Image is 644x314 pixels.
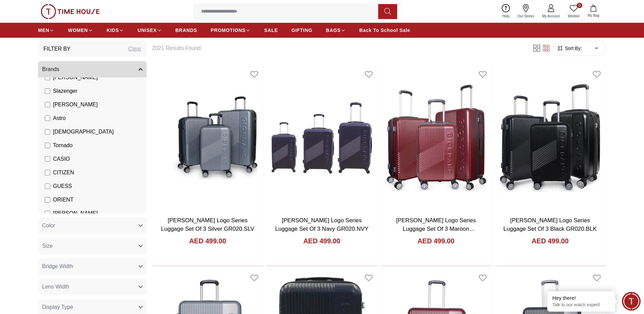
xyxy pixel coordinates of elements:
[359,27,410,34] span: Back To School Sale
[53,114,66,122] span: Astro
[152,44,524,52] h6: 2021 Results Found
[45,102,50,107] input: [PERSON_NAME]
[38,217,147,234] button: Color
[503,217,597,232] a: [PERSON_NAME] Logo Series Luggage Set Of 3 Black GR020.BLK
[152,65,263,211] img: Giordano Logo Series Luggage Set Of 3 Silver GR020.SLV
[68,27,88,34] span: WOMEN
[45,184,50,189] input: GUESS
[622,292,641,311] div: Chat Widget
[564,45,582,52] span: Sort By:
[275,217,368,232] a: [PERSON_NAME] Logo Series Luggage Set Of 3 Navy GR020.NVY
[418,236,455,246] h4: AED 499.00
[53,196,73,204] span: ORIENT
[107,24,124,36] a: KIDS
[211,27,246,34] span: PROMOTIONS
[38,27,49,34] span: MEN
[515,14,537,19] span: Our Stores
[42,242,53,250] span: Size
[387,217,487,241] a: [PERSON_NAME] Logo Series Luggage Set Of 3 Maroon [MEDICAL_RECORD_NUMBER].MRN
[381,65,492,211] img: Giordano Logo Series Luggage Set Of 3 Maroon GR020.MRN
[514,3,538,20] a: Our Stores
[53,209,98,217] span: [PERSON_NAME]
[161,217,254,232] a: [PERSON_NAME] Logo Series Luggage Set Of 3 Silver GR020.SLV
[176,27,197,34] span: BRANDS
[45,211,50,216] input: [PERSON_NAME]
[211,24,251,36] a: PROMOTIONS
[38,61,147,77] button: Brands
[45,88,50,94] input: Slazenger
[107,27,119,34] span: KIDS
[42,65,59,73] span: Brands
[53,155,70,163] span: CASIO
[45,129,50,135] input: [DEMOGRAPHIC_DATA]
[38,279,147,295] button: Lens Width
[38,24,54,36] a: MEN
[552,302,610,308] p: Talk to our watch expert!
[498,3,514,20] a: Help
[53,169,74,177] span: CITIZEN
[359,24,410,36] a: Back To School Sale
[137,24,162,36] a: UNISEX
[585,13,602,18] span: My Bag
[53,128,114,136] span: [DEMOGRAPHIC_DATA]
[38,258,147,275] button: Bridge Width
[42,262,73,271] span: Bridge Width
[564,3,584,20] a: 0Wishlist
[264,27,278,34] span: SALE
[38,238,147,254] button: Size
[42,303,73,311] span: Display Type
[128,45,141,53] div: Clear
[41,4,100,19] img: ...
[326,24,346,36] a: BAGS
[53,87,77,95] span: Slazenger
[539,14,563,19] span: My Account
[45,156,50,162] input: CASIO
[53,141,73,150] span: Tornado
[577,3,582,8] span: 0
[45,170,50,175] input: CITIZEN
[291,27,312,34] span: GIFTING
[137,27,157,34] span: UNISEX
[53,73,98,82] span: [PERSON_NAME]
[565,14,582,19] span: Wishlist
[189,236,226,246] h4: AED 499.00
[53,101,98,109] span: [PERSON_NAME]
[45,75,50,80] input: [PERSON_NAME]
[266,65,377,211] img: Giordano Logo Series Luggage Set Of 3 Navy GR020.NVY
[45,143,50,148] input: Tornado
[326,27,341,34] span: BAGS
[291,24,312,36] a: GIFTING
[584,3,603,19] button: My Bag
[532,236,569,246] h4: AED 499.00
[45,116,50,121] input: Astro
[43,45,71,53] h3: Filter By
[53,182,72,190] span: GUESS
[45,197,50,203] input: ORIENT
[500,14,512,19] span: Help
[495,65,606,211] img: Giordano Logo Series Luggage Set Of 3 Black GR020.BLK
[303,236,340,246] h4: AED 499.00
[557,45,582,52] button: Sort By:
[68,24,93,36] a: WOMEN
[42,222,55,230] span: Color
[176,24,197,36] a: BRANDS
[42,283,69,291] span: Lens Width
[552,295,610,301] div: Hey there!
[264,24,278,36] a: SALE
